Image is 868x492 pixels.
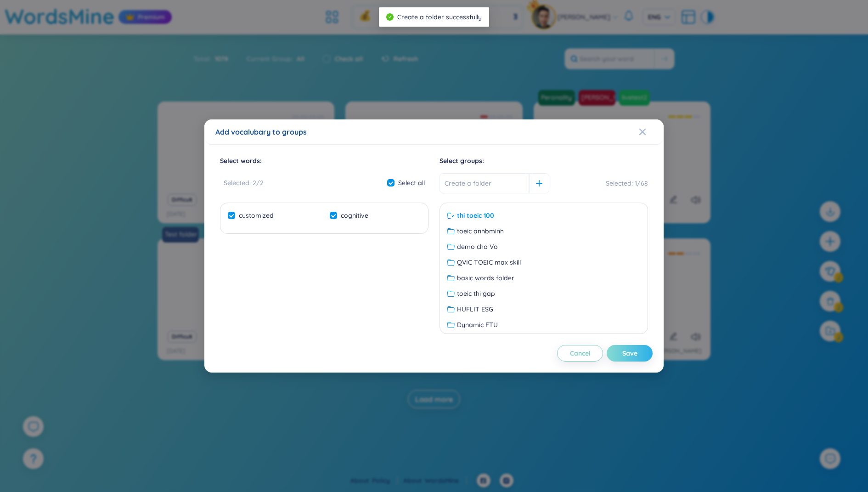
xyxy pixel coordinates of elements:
[440,173,529,193] input: Create a folder
[101,54,155,60] div: Keywords by Traffic
[337,210,372,221] span: cognitive
[457,288,495,299] span: toeic thi gap
[457,210,494,221] span: thi toeic 100
[15,15,22,22] img: logo_orange.svg
[457,273,514,283] span: basic words folder
[457,226,504,236] span: toeic anhbminh
[224,178,264,188] div: Selected : 2 / 2
[397,13,482,21] span: Create a folder successfully
[386,13,394,21] span: check-circle
[457,257,521,267] span: QVIC TOEIC max skill
[639,119,664,144] button: Close
[15,24,22,31] img: website_grey.svg
[440,156,648,166] div: Select groups :
[457,242,498,252] span: demo cho Vo
[570,349,591,358] span: Cancel
[622,348,637,358] div: Save
[91,53,99,61] img: tab_keywords_by_traffic_grey.svg
[235,210,277,221] span: customized
[606,178,648,188] div: Selected : 1 / 68
[457,304,493,314] span: HUFLIT ESG
[35,54,82,60] div: Domain Overview
[557,345,603,362] button: Cancel
[24,24,101,31] div: Domain: [DOMAIN_NAME]
[25,53,32,61] img: tab_domain_overview_orange.svg
[607,345,653,362] button: Save
[26,15,45,22] div: v 4.0.25
[457,320,498,330] span: Dynamic FTU
[215,127,653,137] div: Add vocalubary to groups
[220,156,428,166] div: Select words :
[395,178,428,188] span: Select all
